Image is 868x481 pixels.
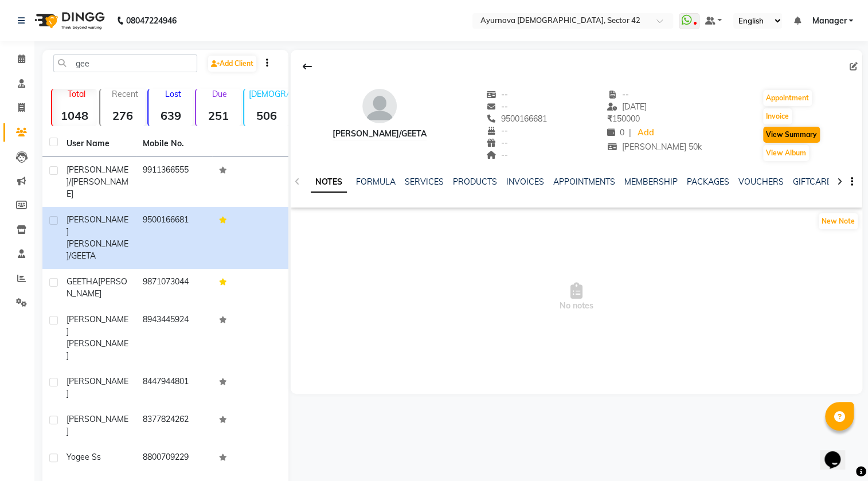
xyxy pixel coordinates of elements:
[487,138,509,148] span: --
[52,108,97,123] strong: 1048
[487,114,548,124] span: 9500166681
[607,114,612,124] span: ₹
[208,56,256,72] a: Add Client
[244,108,289,123] strong: 506
[453,177,497,187] a: PRODUCTS
[67,214,128,237] span: [PERSON_NAME]
[506,177,544,187] a: INVOICES
[67,376,128,398] span: [PERSON_NAME]
[607,89,629,100] span: --
[136,307,212,369] td: 8943445924
[136,157,212,207] td: 9911366555
[136,406,212,444] td: 8377824262
[607,127,624,138] span: 0
[67,276,98,287] span: GEETHA
[136,207,212,269] td: 9500166681
[820,435,857,470] iframe: chat widget
[67,314,128,361] span: [PERSON_NAME] [PERSON_NAME]
[763,145,809,161] button: View Album
[148,108,193,123] strong: 639
[136,444,212,472] td: 8800709229
[819,213,858,229] button: New Note
[57,89,97,99] p: Total
[624,177,678,187] a: MEMBERSHIP
[311,172,347,193] a: NOTES
[60,131,136,157] th: User Name
[53,54,197,72] input: Search by Name/Mobile/Email/Code
[553,177,615,187] a: APPOINTMENTS
[67,414,128,436] span: [PERSON_NAME]
[362,89,397,123] img: avatar
[295,56,319,77] div: Back to Client
[67,165,128,199] span: [PERSON_NAME]/[PERSON_NAME]
[196,108,241,123] strong: 251
[356,177,396,187] a: FORMULA
[763,108,792,124] button: Invoice
[607,101,647,112] span: [DATE]
[105,89,145,99] p: Recent
[198,89,241,99] p: Due
[249,89,289,99] p: [DEMOGRAPHIC_DATA]
[126,5,177,37] b: 08047224946
[487,150,509,160] span: --
[405,177,444,187] a: SERVICES
[136,269,212,307] td: 9871073044
[629,127,631,139] span: |
[136,369,212,406] td: 8447944801
[136,131,212,157] th: Mobile No.
[763,90,812,106] button: Appointment
[67,238,128,261] span: [PERSON_NAME]/GEETA
[67,452,101,462] span: yogee ss
[487,126,509,136] span: --
[812,15,846,27] span: Manager
[487,101,509,112] span: --
[29,5,108,37] img: logo
[100,108,145,123] strong: 276
[291,240,862,354] span: No notes
[738,177,784,187] a: VOUCHERS
[793,177,838,187] a: GIFTCARDS
[687,177,729,187] a: PACKAGES
[333,128,427,140] div: [PERSON_NAME]/GEETA
[607,114,640,124] span: 150000
[636,125,656,141] a: Add
[153,89,193,99] p: Lost
[763,127,820,143] button: View Summary
[607,142,702,152] span: [PERSON_NAME] 50k
[487,89,509,100] span: --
